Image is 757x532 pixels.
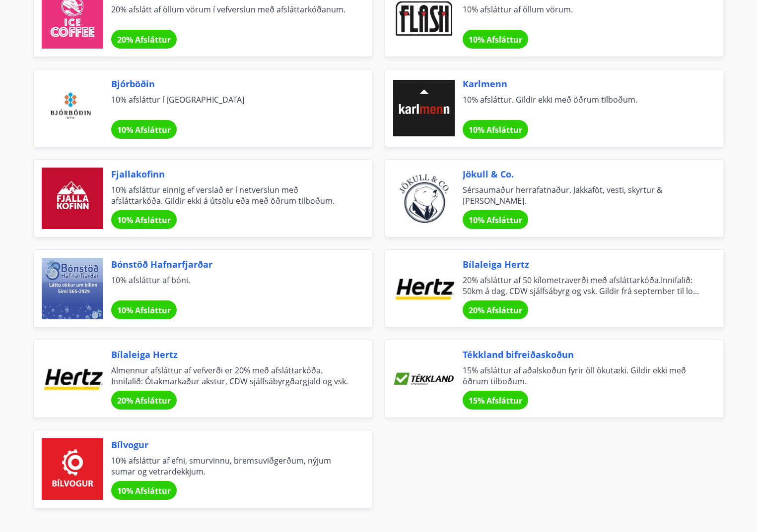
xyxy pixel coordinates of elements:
span: 10% Afsláttur [117,124,171,135]
span: 10% Afsláttur [469,124,522,135]
span: 15% afsláttur af aðalskoðun fyrir öll ökutæki. Gildir ekki með öðrum tilboðum. [463,365,700,387]
span: 10% afsláttur af öllum vörum. [463,4,700,26]
span: Karlmenn [463,77,700,90]
span: 10% afsláttur af bóni. [111,275,348,296]
span: 10% afsláttur af efni, smurvinnu, bremsuviðgerðum, nýjum sumar og vetrardekkjum. [111,455,348,477]
span: Bónstöð Hafnarfjarðar [111,258,348,271]
span: 15% Afsláttur [469,395,522,406]
span: Fjallakofinn [111,168,348,180]
span: 10% Afsláttur [117,215,171,226]
span: Bjórböðin [111,77,348,90]
span: 10% afsláttur einnig ef verslað er í netverslun með afsláttarkóða. Gildir ekki á útsölu eða með ö... [111,184,348,206]
span: 20% afsláttur af 50 kílometraverði með afsláttarkóða.Innifalið: 50km á dag, CDW sjálfsábyrg og vs... [463,275,700,296]
span: 10% afsláttur í [GEOGRAPHIC_DATA] [111,94,348,116]
span: Tékkland bifreiðaskoðun [463,348,700,361]
span: Jökull & Co. [463,168,700,180]
span: 10% Afsláttur [469,34,522,45]
span: 20% Afsláttur [469,305,522,316]
span: 20% afslátt af öllum vörum í vefverslun með afsláttarkóðanum. [111,4,348,26]
span: 20% Afsláttur [117,395,171,406]
span: Bílaleiga Hertz [111,348,348,361]
span: 20% Afsláttur [117,34,171,45]
span: 10% Afsláttur [469,215,522,226]
span: Bílaleiga Hertz [463,258,700,271]
span: Sérsaumaður herrafatnaður. Jakkaföt, vesti, skyrtur & [PERSON_NAME]. [463,184,700,206]
span: 10% Afsláttur [117,305,171,316]
span: 10% afsláttur. Gildir ekki með öðrum tilboðum. [463,94,700,116]
span: 10% Afsláttur [117,485,171,496]
span: Bílvogur [111,438,348,451]
span: Almennur afsláttur af vefverði er 20% með afsláttarkóða. Innifalið: Ótakmarkaður akstur, CDW sjál... [111,365,348,387]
